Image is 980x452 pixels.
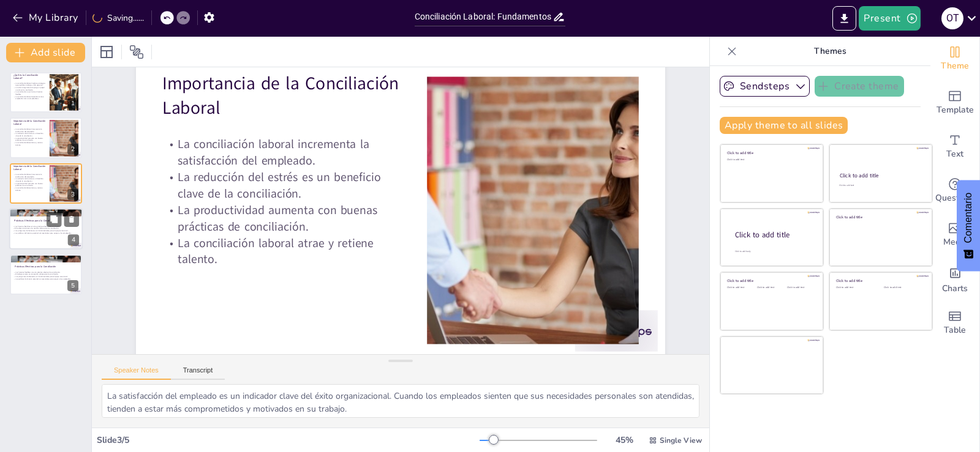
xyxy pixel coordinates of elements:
p: Los horarios flexibles son una práctica efectiva de conciliación. [13,271,78,273]
div: 5 [67,280,78,291]
p: La conciliación laboral implica estrategias que equilibran trabajo y vida personal. [13,82,46,86]
span: Text [946,147,963,161]
div: Click to add title [735,230,813,240]
div: Change the overall theme [930,37,979,81]
span: Media [943,235,967,249]
p: La conciliación laboral incrementa la satisfacción del empleado. [13,128,46,132]
span: Single View [660,435,702,445]
button: Comentarios - Mostrar encuesta [957,180,980,272]
div: Layout [97,42,116,62]
p: La conciliación no se limita a horarios flexibles. [13,91,46,95]
p: Importancia de la Conciliación Laboral [173,46,415,120]
div: Add ready made slides [930,81,979,125]
p: ¿Qué es la Conciliación Laboral? [13,73,46,80]
p: Prácticas Efectivas para la Conciliación [15,264,80,268]
p: La reducción del estrés es un beneficio clave de la conciliación. [13,132,46,136]
p: La productividad aumenta con buenas prácticas de conciliación. [161,177,401,235]
p: La conciliación laboral atrae y retiene talento. [158,210,398,267]
span: Charts [942,282,968,295]
div: 3 [10,163,82,204]
p: La cultura organizacional juega un papel crucial en la conciliación. [13,86,46,91]
p: La conciliación laboral incrementa la satisfacción del empleado. [168,112,408,169]
button: o t [941,6,963,31]
button: Export to PowerPoint [832,6,856,31]
div: Add a table [930,301,979,345]
div: Get real-time input from your audience [930,169,979,213]
div: Click to add text [839,184,921,187]
button: My Library [9,8,83,28]
button: Present [859,6,920,31]
p: Prácticas Efectivas para la Conciliación [14,219,80,223]
div: Click to add title [840,172,921,179]
div: o t [941,7,963,29]
button: Apply theme to all slides [720,117,848,134]
div: Add text boxes [930,125,979,169]
button: Sendsteps [720,76,810,97]
p: Los programas de bienestar son fundamentales para el apoyo emocional. [13,230,79,232]
p: Las políticas de licencia parental son esenciales para apoyar a los empleados. [13,278,78,280]
div: Add charts and graphs [930,257,979,301]
div: Click to add text [787,286,815,289]
button: Delete Slide [64,212,79,227]
p: La conciliación laboral atrae y retiene talento. [13,187,46,191]
span: Questions [935,191,975,205]
p: Las políticas de licencia parental son esenciales para apoyar a los empleados. [13,232,79,234]
button: Transcript [171,366,225,380]
div: Click to add title [727,278,815,283]
div: 4 [9,208,83,250]
div: 45 % [609,434,639,446]
p: Importancia de la Conciliación Laboral [13,119,46,125]
p: La conciliación laboral atrae y retiene talento. [13,141,46,146]
input: Insert title [415,8,553,26]
textarea: La satisfacción del empleado es un indicador clave del éxito organizacional. Cuando los empleados... [102,384,699,418]
span: Position [129,45,144,59]
div: Click to add text [727,286,755,289]
div: Click to add text [757,286,785,289]
p: La productividad aumenta con buenas prácticas de conciliación. [13,137,46,141]
div: Click to add text [836,286,875,289]
p: Los programas de bienestar son fundamentales para el apoyo emocional. [13,275,78,278]
div: Click to add title [836,278,924,283]
span: Theme [941,59,969,73]
span: Table [944,324,966,337]
button: Add slide [6,43,85,62]
div: Slide 3 / 5 [97,434,480,446]
font: Comentario [963,193,973,243]
button: Create theme [815,76,904,97]
p: La conciliación laboral incrementa la satisfacción del empleado. [13,173,46,177]
div: 1 [67,98,78,109]
button: Duplicate Slide [47,212,61,227]
div: Click to add title [836,214,924,219]
p: El trabajo remoto es una opción valiosa para la conciliación. [13,228,79,230]
span: Template [937,103,974,117]
div: 4 [68,235,79,246]
p: La productividad aumenta con buenas prácticas de conciliación. [13,182,46,187]
div: Click to add text [884,286,922,289]
div: Saving...... [92,12,144,24]
p: Themes [742,37,918,66]
p: El trabajo remoto es una opción valiosa para la conciliación. [13,273,78,275]
div: Add images, graphics, shapes or video [930,213,979,257]
p: La reducción del estrés es un beneficio clave de la conciliación. [13,178,46,182]
div: 2 [67,144,78,155]
div: Click to add text [727,158,815,161]
p: La conciliación laboral beneficia tanto a empleados como a empleadores. [13,95,46,100]
div: 3 [67,189,78,200]
div: 1 [10,72,82,113]
div: Click to add title [727,150,815,155]
div: Click to add body [735,250,812,253]
p: Los horarios flexibles son una práctica efectiva de conciliación. [13,225,79,228]
div: 5 [10,254,82,295]
p: La reducción del estrés es un beneficio clave de la conciliación. [165,144,405,202]
div: 2 [10,117,82,158]
p: Importancia de la Conciliación Laboral [13,165,46,171]
button: Speaker Notes [102,366,171,380]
